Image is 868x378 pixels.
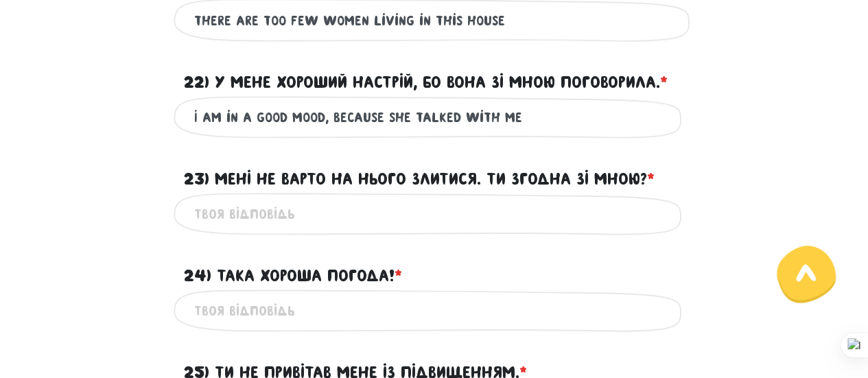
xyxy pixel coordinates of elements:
[184,69,668,95] label: 22) У мене хороший настрій, бо вона зі мною поговорила.
[194,102,675,133] input: Твоя відповідь
[194,199,675,230] input: Твоя відповідь
[194,296,675,327] input: Твоя відповідь
[194,5,675,36] input: Твоя відповідь
[184,166,655,192] label: 23) Мені не варто на нього злитися. Ти згодна зі мною?
[184,263,402,289] label: 24) Така хороша погода!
